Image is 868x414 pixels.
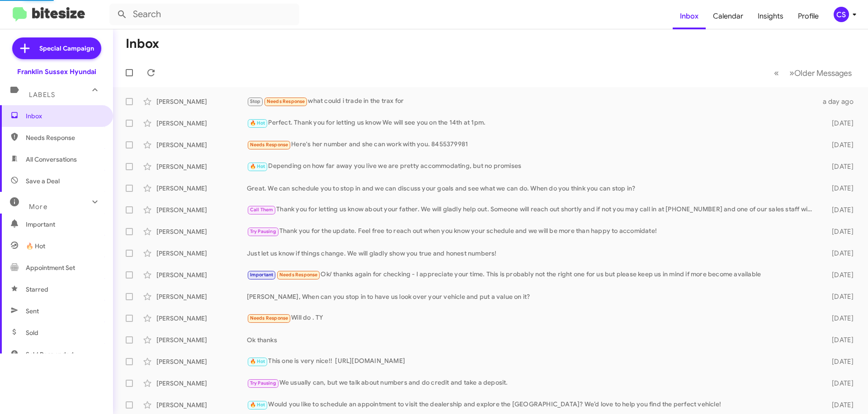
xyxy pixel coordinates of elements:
[817,379,861,388] div: [DATE]
[156,249,247,258] div: [PERSON_NAME]
[26,350,74,359] span: Sold Responded
[156,292,247,301] div: [PERSON_NAME]
[789,67,794,79] span: »
[17,67,96,76] div: Franklin Sussex Hyundai
[26,307,39,316] span: Sent
[247,313,817,323] div: Will do . TY
[247,378,817,388] div: We usually can, but we talk about numbers and do credit and take a deposit.
[26,112,103,121] span: Inbox
[250,402,265,408] span: 🔥 Hot
[156,379,247,388] div: [PERSON_NAME]
[250,207,274,213] span: Call Them
[126,37,159,51] h1: Inbox
[156,162,247,171] div: [PERSON_NAME]
[267,98,305,104] span: Needs Response
[247,226,817,237] div: Thank you for the update. Feel free to reach out when you know your schedule and we will be more ...
[29,91,55,99] span: Labels
[156,184,247,193] div: [PERSON_NAME]
[156,119,247,128] div: [PERSON_NAME]
[817,119,861,128] div: [DATE]
[247,96,817,107] div: what could i trade in the trax for
[817,292,861,301] div: [DATE]
[247,140,817,150] div: Here's her number and she can work with you. 8455379981
[817,357,861,366] div: [DATE]
[673,3,706,29] a: Inbox
[250,358,265,364] span: 🔥 Hot
[826,7,858,22] button: CS
[39,44,94,53] span: Special Campaign
[12,37,101,59] a: Special Campaign
[817,249,861,258] div: [DATE]
[156,205,247,214] div: [PERSON_NAME]
[250,272,274,278] span: Important
[29,203,47,211] span: More
[247,184,817,193] div: Great. We can schedule you to stop in and we can discuss your goals and see what we can do. When ...
[817,335,861,344] div: [DATE]
[109,4,299,25] input: Search
[706,3,750,29] a: Calendar
[26,242,45,251] span: 🔥 Hot
[817,400,861,409] div: [DATE]
[250,380,276,386] span: Try Pausing
[250,120,265,126] span: 🔥 Hot
[26,133,103,142] span: Needs Response
[817,270,861,279] div: [DATE]
[156,97,247,106] div: [PERSON_NAME]
[250,163,265,169] span: 🔥 Hot
[817,227,861,236] div: [DATE]
[156,357,247,366] div: [PERSON_NAME]
[156,270,247,279] div: [PERSON_NAME]
[774,67,779,79] span: «
[250,142,288,148] span: Needs Response
[247,118,817,128] div: Perfect. Thank you for letting us know We will see you on the 14th at 1pm.
[817,162,861,171] div: [DATE]
[247,270,817,280] div: Ok/ thanks again for checking - I appreciate your time. This is probably not the right one for us...
[247,335,817,344] div: Ok thanks
[817,184,861,193] div: [DATE]
[247,356,817,367] div: This one is very nice!! [URL][DOMAIN_NAME]
[247,400,817,410] div: Would you like to schedule an appointment to visit the dealership and explore the [GEOGRAPHIC_DAT...
[26,177,60,186] span: Save a Deal
[26,328,38,337] span: Sold
[156,140,247,149] div: [PERSON_NAME]
[247,292,817,301] div: [PERSON_NAME], When can you stop in to have us look over your vehicle and put a value on it?
[817,97,861,106] div: a day ago
[250,98,261,104] span: Stop
[247,249,817,258] div: Just let us know if things change. We will gladly show you true and honest numbers!
[26,155,77,164] span: All Conversations
[247,161,817,172] div: Depending on how far away you live we are pretty accommodating, but no promises
[156,335,247,344] div: [PERSON_NAME]
[26,285,48,294] span: Starred
[250,315,288,321] span: Needs Response
[156,314,247,323] div: [PERSON_NAME]
[279,272,318,278] span: Needs Response
[834,7,849,22] div: CS
[247,205,817,215] div: Thank you for letting us know about your father. We will gladly help out. Someone will reach out ...
[791,3,826,29] a: Profile
[817,314,861,323] div: [DATE]
[26,263,75,272] span: Appointment Set
[794,68,852,78] span: Older Messages
[784,64,857,82] button: Next
[817,205,861,214] div: [DATE]
[26,220,103,229] span: Important
[769,64,784,82] button: Previous
[750,3,791,29] a: Insights
[156,227,247,236] div: [PERSON_NAME]
[817,140,861,149] div: [DATE]
[250,228,276,234] span: Try Pausing
[769,64,857,82] nav: Page navigation example
[156,400,247,409] div: [PERSON_NAME]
